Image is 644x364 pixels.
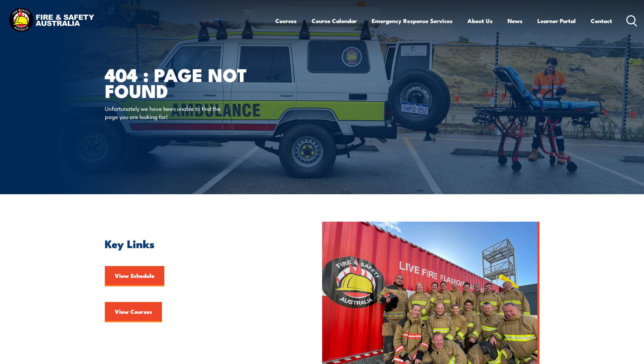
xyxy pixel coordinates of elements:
p: Unfortunately we have been unable to find the page you are looking for! [105,104,229,120]
h2: Key Links [105,239,291,248]
a: Courses [275,12,297,30]
a: View Schedule [105,266,164,286]
a: About Us [467,12,493,30]
h1: 404 : Page Not Found [105,66,273,98]
a: View Courses [105,302,162,322]
a: Course Calendar [312,12,357,30]
a: Emergency Response Services [372,12,453,30]
a: Learner Portal [537,12,576,30]
a: News [508,12,522,30]
a: Contact [591,12,612,30]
